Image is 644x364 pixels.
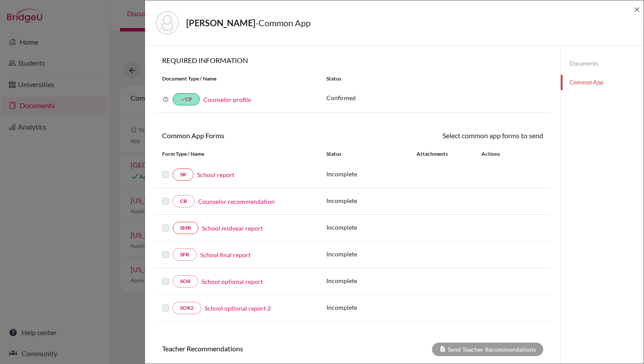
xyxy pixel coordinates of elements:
a: Counselor profile [203,96,251,103]
a: School optional report [202,277,263,286]
a: School report [197,170,234,179]
div: Actions [471,150,525,158]
div: Attachments [417,150,471,158]
i: done [180,97,185,102]
a: SOR2 [173,302,201,314]
div: Status [326,150,417,158]
a: Documents [561,56,644,71]
a: SR [173,168,194,181]
h6: Common App Forms [156,131,353,140]
a: Counselor recommendation [198,197,275,206]
span: - Common App [255,17,311,28]
div: Send Teacher Recommendations [432,343,543,356]
div: Status [320,75,550,83]
p: Incomplete [326,196,417,205]
button: Close [634,4,640,14]
a: SMR [173,222,198,234]
h6: Teacher Recommendations [156,344,353,353]
a: Common App [561,75,644,90]
p: Incomplete [326,303,417,312]
a: SOR [173,275,198,287]
a: School midyear report [202,224,263,233]
p: Incomplete [326,249,417,259]
span: × [634,3,640,15]
p: Confirmed [326,93,543,102]
a: CR [173,195,195,207]
a: SFR [173,248,197,261]
div: Document Type / Name [156,75,320,83]
p: Incomplete [326,223,417,232]
a: School optional report 2 [205,304,271,313]
strong: [PERSON_NAME] [186,17,255,28]
a: School final report [200,250,251,259]
p: Incomplete [326,276,417,285]
div: Select common app forms to send [353,130,550,141]
p: Incomplete [326,169,417,178]
h6: REQUIRED INFORMATION [156,56,550,64]
div: Form Type / Name [156,150,320,158]
a: doneCP [173,93,200,105]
